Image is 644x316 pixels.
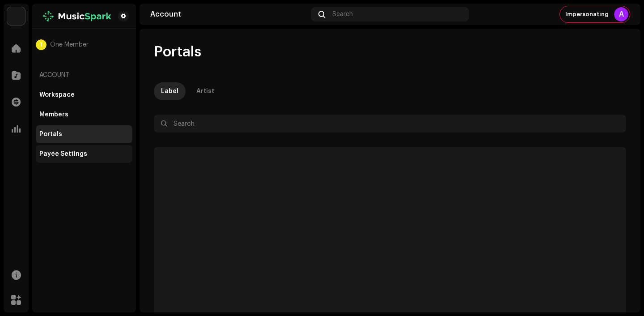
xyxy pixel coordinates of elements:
[39,150,87,158] div: Payee Settings
[39,131,62,138] div: Portals
[36,125,132,143] re-m-nav-item: Portals
[39,11,114,21] img: b012e8be-3435-4c6f-a0fa-ef5940768437
[614,7,628,21] div: A
[7,7,25,25] img: bc4c4277-71b2-49c5-abdf-ca4e9d31f9c1
[36,64,132,86] re-a-nav-header: Account
[154,43,201,61] span: Portals
[36,39,47,50] div: T
[196,82,214,100] div: Artist
[161,82,178,100] div: Label
[36,106,132,124] re-m-nav-item: Members
[36,86,132,104] re-m-nav-item: Workspace
[39,111,68,118] div: Members
[150,11,308,18] div: Account
[39,91,75,98] div: Workspace
[565,11,609,18] span: Impersonating
[154,115,626,132] input: Search
[50,41,89,48] span: One Member
[36,145,132,163] re-m-nav-item: Payee Settings
[332,11,353,18] span: Search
